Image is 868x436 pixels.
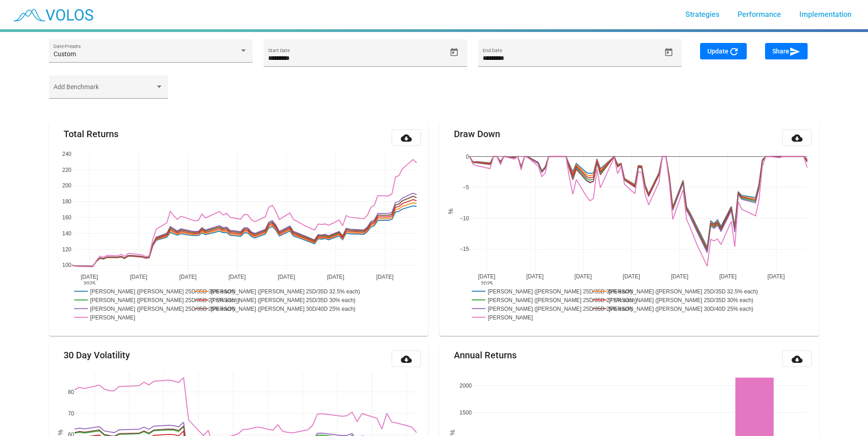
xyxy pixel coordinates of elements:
button: Open calendar [661,44,677,60]
button: Update [700,43,747,59]
mat-icon: cloud_download [401,354,412,365]
button: Share [765,43,808,59]
mat-card-title: 30 Day Volatility [64,351,130,360]
span: Strategies [685,10,719,19]
span: Custom [54,50,76,58]
mat-icon: cloud_download [792,354,803,365]
mat-icon: cloud_download [401,133,412,144]
img: blue_transparent.png [7,3,98,26]
button: Open calendar [446,44,462,60]
mat-card-title: Total Returns [64,129,119,138]
mat-card-title: Draw Down [454,129,500,138]
a: Implementation [792,6,859,23]
a: Strategies [678,6,727,23]
mat-icon: cloud_download [792,133,803,144]
mat-icon: send [789,46,800,57]
span: Update [707,48,739,55]
a: Performance [730,6,788,23]
mat-card-title: Annual Returns [454,351,517,360]
span: Implementation [799,10,852,19]
mat-icon: refresh [728,46,739,57]
span: Performance [738,10,781,19]
span: Share [772,48,800,55]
